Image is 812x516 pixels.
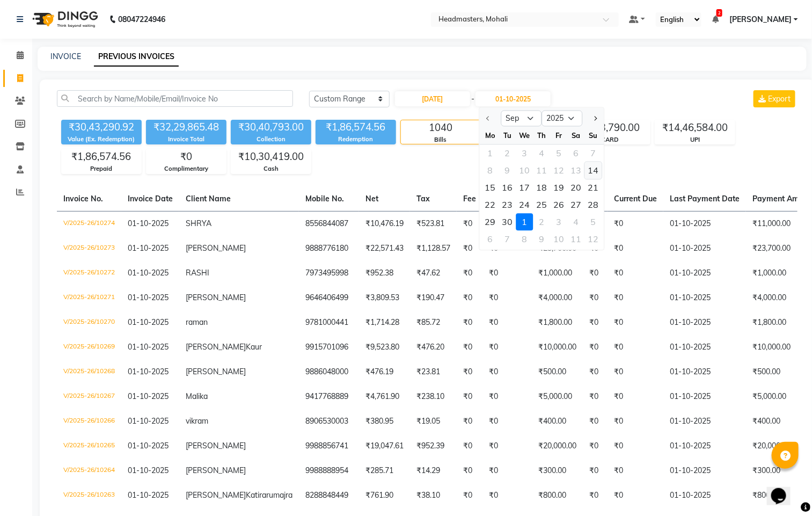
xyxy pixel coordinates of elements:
[663,483,746,508] td: 01-10-2025
[532,286,583,310] td: ₹4,000.00
[231,149,311,164] div: ₹10,30,419.00
[128,367,169,376] span: 01-10-2025
[57,459,121,483] td: V/2025-26/10264
[583,310,608,335] td: ₹0
[499,197,516,214] div: Tuesday, September 23, 2025
[128,342,169,352] span: 01-10-2025
[62,149,141,164] div: ₹1,86,574.56
[482,384,532,409] td: ₹0
[395,91,470,106] input: Start Date
[359,211,410,236] td: ₹10,476.19
[533,231,551,248] div: Thursday, October 9, 2025
[516,214,533,231] div: 1
[663,335,746,360] td: 01-10-2025
[533,179,551,197] div: Thursday, September 18, 2025
[410,335,457,360] td: ₹476.20
[410,236,457,261] td: ₹1,128.57
[583,286,608,310] td: ₹0
[533,214,551,231] div: 2
[410,409,457,434] td: ₹19.05
[482,214,499,231] div: 29
[482,286,532,310] td: ₹0
[359,335,410,360] td: ₹9,523.80
[532,335,583,360] td: ₹10,000.00
[501,111,542,127] select: Select month
[663,409,746,434] td: 01-10-2025
[583,384,608,409] td: ₹0
[482,434,532,459] td: ₹0
[186,317,208,327] span: raman
[128,194,173,204] span: Invoice Date
[532,384,583,409] td: ₹5,000.00
[316,135,396,144] div: Redemption
[50,52,81,61] a: INVOICE
[299,286,359,310] td: 9646406499
[246,490,292,500] span: Katirarumajra
[663,261,746,286] td: 01-10-2025
[754,90,795,107] button: Export
[299,384,359,409] td: 9417768889
[299,335,359,360] td: 9915701096
[482,459,532,483] td: ₹0
[186,219,211,228] span: SHRYA
[608,236,663,261] td: ₹0
[768,94,791,104] span: Export
[482,214,499,231] div: Monday, September 29, 2025
[57,483,121,508] td: V/2025-26/10263
[186,194,231,204] span: Client Name
[585,127,602,144] div: Su
[608,434,663,459] td: ₹0
[570,120,650,135] div: ₹5,63,790.00
[359,483,410,508] td: ₹761.90
[231,135,311,144] div: Collection
[457,384,482,409] td: ₹0
[316,120,396,135] div: ₹1,86,574.56
[585,197,602,214] div: 28
[476,91,551,106] input: End Date
[299,310,359,335] td: 9781000441
[499,179,516,197] div: Tuesday, September 16, 2025
[299,360,359,384] td: 9886048000
[532,409,583,434] td: ₹400.00
[583,360,608,384] td: ₹0
[516,127,533,144] div: We
[585,197,602,214] div: Sunday, September 28, 2025
[499,214,516,231] div: 30
[583,483,608,508] td: ₹0
[410,384,457,409] td: ₹238.10
[128,466,169,475] span: 01-10-2025
[583,261,608,286] td: ₹0
[128,317,169,327] span: 01-10-2025
[365,194,378,204] span: Net
[608,409,663,434] td: ₹0
[585,214,602,231] div: 5
[590,110,599,127] button: Next month
[499,127,516,144] div: Tu
[457,409,482,434] td: ₹0
[410,483,457,508] td: ₹38.10
[146,120,226,135] div: ₹32,29,865.48
[516,231,533,248] div: Wednesday, October 8, 2025
[482,231,499,248] div: Monday, October 6, 2025
[482,360,532,384] td: ₹0
[585,231,602,248] div: 12
[128,268,169,278] span: 01-10-2025
[27,4,101,34] img: logo
[186,441,246,450] span: [PERSON_NAME]
[499,214,516,231] div: Tuesday, September 30, 2025
[583,335,608,360] td: ₹0
[568,231,585,248] div: 11
[568,231,585,248] div: Saturday, October 11, 2025
[128,219,169,228] span: 01-10-2025
[246,342,262,352] span: Kaur
[767,473,801,505] iframe: chat widget
[410,211,457,236] td: ₹523.81
[457,310,482,335] td: ₹0
[568,197,585,214] div: 27
[410,261,457,286] td: ₹47.62
[551,231,568,248] div: 10
[568,214,585,231] div: 4
[410,434,457,459] td: ₹952.39
[608,261,663,286] td: ₹0
[585,214,602,231] div: Sunday, October 5, 2025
